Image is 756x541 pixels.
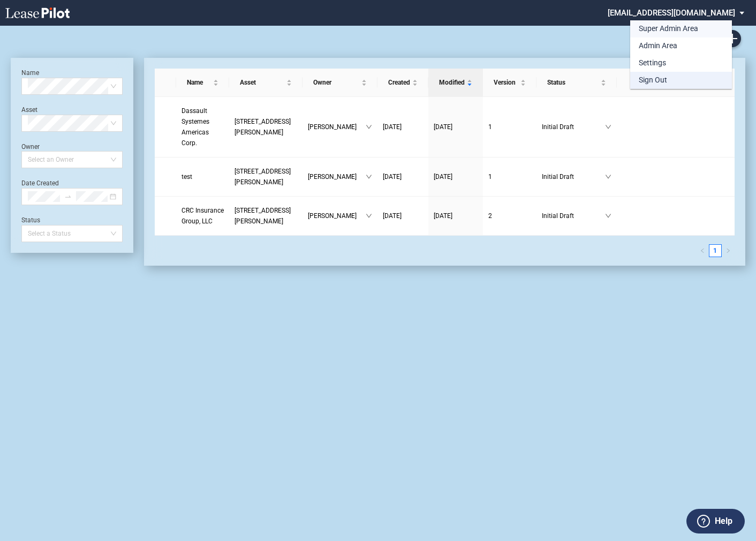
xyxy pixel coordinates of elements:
button: Help [686,509,745,534]
div: Admin Area [639,41,677,51]
div: Super Admin Area [639,24,698,34]
div: Sign Out [639,75,667,86]
div: Settings [639,58,666,69]
label: Help [715,514,732,528]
